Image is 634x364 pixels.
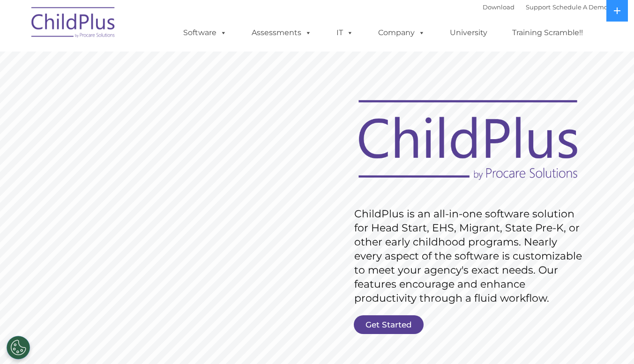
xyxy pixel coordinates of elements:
img: ChildPlus by Procare Solutions [27,0,120,47]
rs-layer: ChildPlus is an all-in-one software solution for Head Start, EHS, Migrant, State Pre-K, or other ... [354,207,587,305]
button: Cookies Settings [7,336,30,359]
a: IT [327,23,363,42]
a: Software [174,23,236,42]
a: Download [483,3,515,11]
a: Get Started [354,315,424,334]
a: Schedule A Demo [552,3,608,11]
a: Training Scramble!! [503,23,592,42]
a: Company [369,23,434,42]
font: | [483,3,608,11]
a: Assessments [242,23,321,42]
a: University [440,23,497,42]
a: Support [526,3,551,11]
